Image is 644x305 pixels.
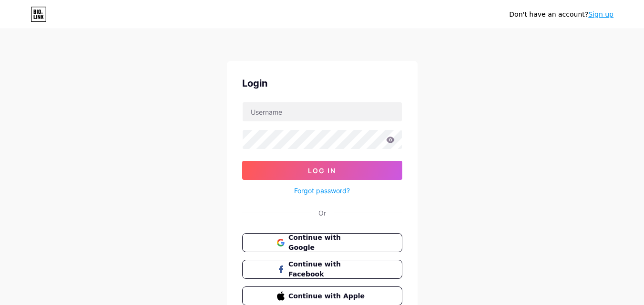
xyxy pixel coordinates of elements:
[242,76,402,90] div: Login
[288,233,367,253] span: Continue with Google
[243,102,402,121] input: Username
[294,186,350,196] a: Forgot password?
[242,161,402,180] button: Log In
[288,291,367,301] span: Continue with Apple
[588,10,613,18] a: Sign up
[242,260,402,279] button: Continue with Facebook
[288,259,367,279] span: Continue with Facebook
[509,10,613,20] div: Don't have an account?
[242,233,402,252] button: Continue with Google
[318,208,326,218] div: Or
[308,167,336,175] span: Log In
